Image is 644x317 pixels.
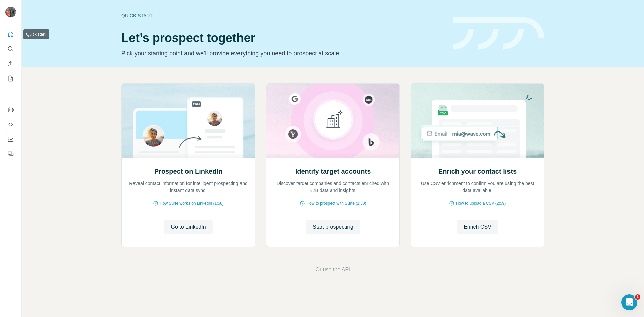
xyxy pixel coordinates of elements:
button: Dashboard [5,133,16,145]
h1: Let’s prospect together [121,31,445,45]
span: Start prospecting [313,223,353,231]
img: Enrich your contact lists [411,84,544,158]
span: Enrich CSV [464,223,491,231]
div: Quick start [121,12,445,19]
button: Go to LinkedIn [164,220,212,234]
button: Use Surfe on LinkedIn [5,104,16,116]
span: How Surfe works on LinkedIn (1:58) [160,200,224,206]
p: Discover target companies and contacts enriched with B2B data and insights. [273,180,393,194]
button: Or use the API [315,266,350,274]
p: Pick your starting point and we’ll provide everything you need to prospect at scale. [121,49,445,58]
button: Use Surfe API [5,118,16,130]
button: Feedback [5,148,16,160]
button: Start prospecting [306,220,360,234]
img: Identify target accounts [266,84,400,158]
button: Quick start [5,28,16,40]
p: Use CSV enrichment to confirm you are using the best data available. [418,180,537,194]
span: How to upload a CSV (2:59) [456,200,506,206]
img: banner [453,17,544,50]
h2: Identify target accounts [295,167,371,176]
span: How to prospect with Surfe (1:30) [306,200,366,206]
h2: Enrich your contact lists [438,167,517,176]
span: 1 [635,294,640,300]
iframe: Intercom live chat [621,294,637,310]
button: Enrich CSV [457,220,498,234]
img: Prospect on LinkedIn [121,84,255,158]
img: Avatar [5,7,16,17]
h2: Prospect on LinkedIn [154,167,222,176]
button: Enrich CSV [5,58,16,70]
p: Reveal contact information for intelligent prospecting and instant data sync. [128,180,248,194]
button: My lists [5,72,16,85]
button: Search [5,43,16,55]
span: Go to LinkedIn [171,223,206,231]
